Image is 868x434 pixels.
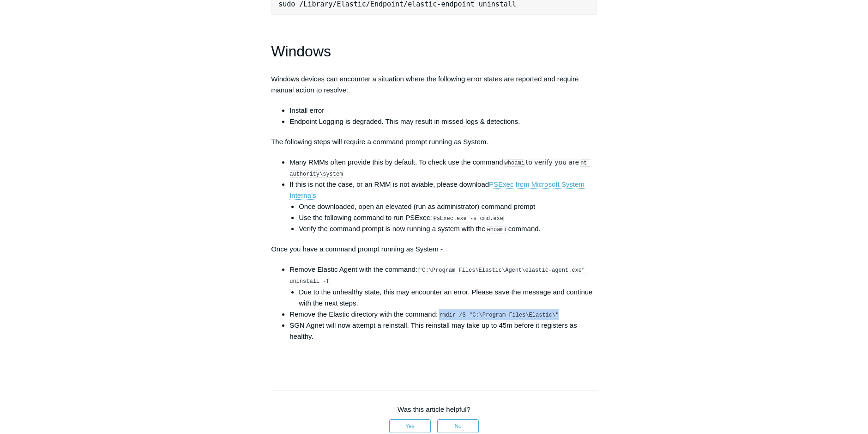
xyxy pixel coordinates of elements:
[437,419,479,433] button: This article was not helpful
[289,159,591,178] code: nt authority\system
[289,264,597,308] li: Remove Elastic Agent with the command:
[487,226,507,233] code: whoami
[398,405,470,413] span: Was this article helpful?
[299,201,597,212] li: Once downloaded, open an elevated (run as administrator) command prompt
[504,159,525,167] code: whoami
[289,180,585,200] a: PSExec from Microsoft System Internals
[299,223,597,234] li: Verify the command prompt is now running a system with the command.
[289,157,597,179] li: Many RMMs often provide this by default. To check use the command
[526,159,579,166] span: to verify you are
[289,105,597,116] li: Install error
[289,320,597,342] li: SGN Agnet will now attempt a reinstall. This reinstall may take up to 45m before it registers as ...
[271,136,597,147] p: The following steps will require a command prompt running as System.
[271,244,597,255] p: Once you have a command prompt running as System -
[289,116,597,127] li: Endpoint Logging is degraded. This may result in missed logs & detections.
[271,73,597,96] p: Windows devices can encounter a situation where the following error states are reported and requi...
[271,40,597,63] h1: Windows
[433,215,504,222] code: PsExec.exe -s cmd.exe
[289,309,597,320] li: Remove the Elastic directory with the command:
[299,212,597,223] li: Use the following command to run PSExec:
[389,419,431,433] button: This article was helpful
[289,179,597,234] li: If this is not the case, or an RMM is not aviable, please download
[439,312,559,319] code: rmdir /S "C:\Program Files\Elastic\"
[289,267,588,285] code: "C:\Program Files\Elastic\Agent\elastic-agent.exe" uninstall -f
[299,287,597,309] li: Due to the unhealthy state, this may encounter an error. Please save the message and continue wit...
